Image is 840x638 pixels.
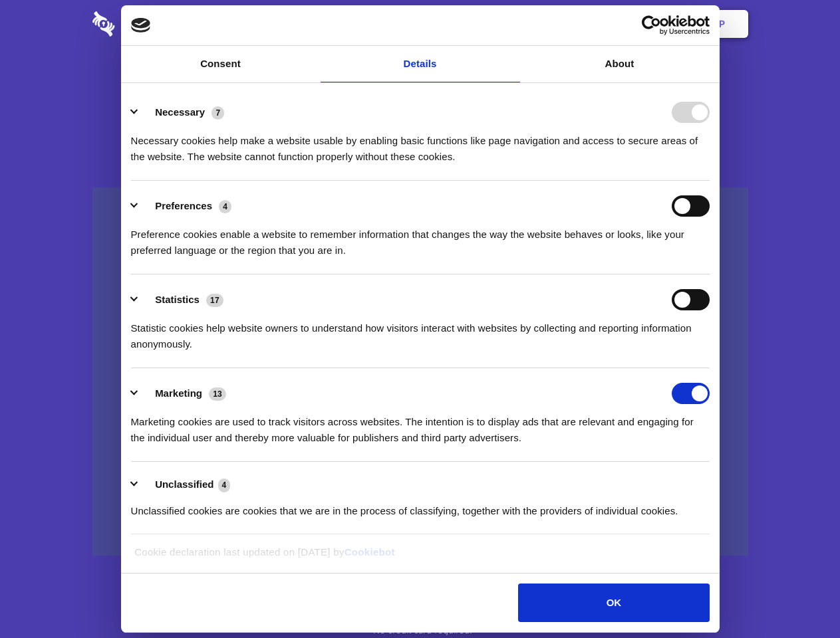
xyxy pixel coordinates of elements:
a: Consent [121,46,321,82]
span: 13 [209,387,226,401]
h4: Auto-redaction of sensitive data, encrypted data sharing and self-destructing private chats. Shar... [92,121,748,165]
button: Necessary (7) [131,102,233,123]
div: Statistic cookies help website owners to understand how visitors interact with websites by collec... [131,310,710,352]
iframe: Drift Widget Chat Controller [773,572,824,622]
button: Preferences (4) [131,195,240,217]
button: Unclassified (4) [131,477,239,493]
a: Details [321,46,520,82]
span: 4 [218,478,231,492]
button: OK [518,584,709,622]
a: Cookiebot [345,546,395,558]
div: Unclassified cookies are cookies that we are in the process of classifying, together with the pro... [131,493,710,519]
div: Cookie declaration last updated on [DATE] by [124,544,716,570]
div: Marketing cookies are used to track visitors across websites. The intention is to display ads tha... [131,404,710,446]
span: 4 [219,200,231,213]
button: Marketing (13) [131,383,235,404]
span: 7 [211,106,224,120]
span: 17 [206,294,223,307]
label: Preferences [155,200,212,211]
img: logo [131,18,151,33]
img: logo-wordmark-white-trans-d4663122ce5f474addd5e946df7df03e33cb6a1c49d2221995e7729f52c070b2.svg [92,11,206,37]
a: Contact [539,3,601,45]
a: Wistia video thumbnail [92,187,748,556]
label: Marketing [155,387,202,399]
div: Necessary cookies help make a website usable by enabling basic functions like page navigation and... [131,123,710,165]
label: Statistics [155,294,200,305]
div: Preference cookies enable a website to remember information that changes the way the website beha... [131,217,710,259]
button: Statistics (17) [131,289,232,310]
h1: Eliminate Slack Data Loss. [92,60,748,108]
a: About [520,46,720,82]
label: Necessary [155,106,205,118]
a: Login [603,3,661,45]
a: Usercentrics Cookiebot - opens in a new window [593,15,710,35]
a: Pricing [390,3,448,45]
